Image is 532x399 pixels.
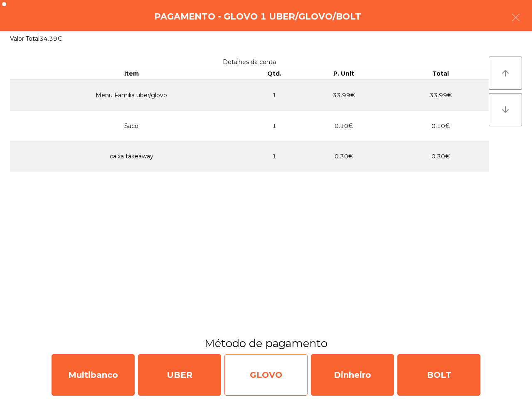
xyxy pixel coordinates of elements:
h4: Pagamento - Glovo 1 Uber/Glovo/Bolt [154,10,361,23]
td: Saco [10,111,253,141]
td: 33.99€ [392,80,489,111]
i: arrow_upward [500,68,510,78]
div: BOLT [397,354,480,396]
td: 1 [253,141,295,172]
th: Total [392,68,489,80]
th: P. Unit [295,68,392,80]
th: Qtd. [253,68,295,80]
td: 0.30€ [392,141,489,172]
span: Detalhes da conta [223,58,276,66]
td: 0.30€ [295,141,392,172]
h3: Método de pagamento [6,336,526,351]
td: 0.10€ [392,111,489,141]
td: caixa takeaway [10,141,253,172]
td: 33.99€ [295,80,392,111]
div: UBER [138,354,221,396]
td: Menu Familia uber/glovo [10,80,253,111]
span: 34.39€ [39,35,62,42]
button: arrow_downward [489,93,522,126]
td: 1 [253,80,295,111]
span: Valor Total [10,35,39,42]
th: Item [10,68,253,80]
div: Dinheiro [311,354,394,396]
td: 1 [253,111,295,141]
button: arrow_upward [489,57,522,90]
td: 0.10€ [295,111,392,141]
div: GLOVO [224,354,308,396]
i: arrow_downward [500,105,510,115]
div: Multibanco [52,354,135,396]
